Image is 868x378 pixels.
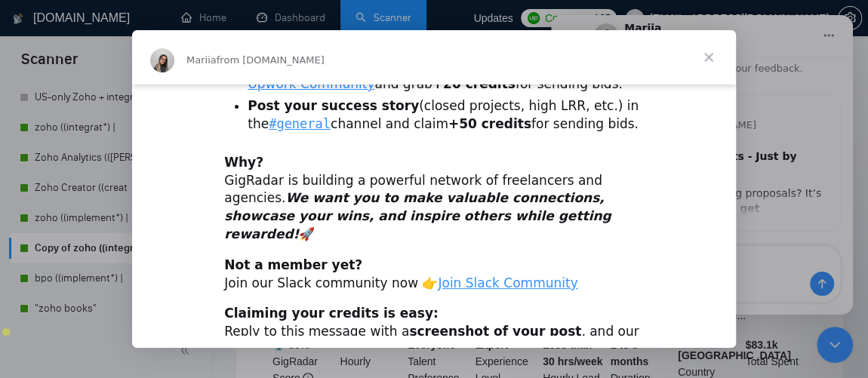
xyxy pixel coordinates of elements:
img: Profile image for Mariia [31,98,55,122]
div: 💬 [31,134,271,164]
button: go back [10,6,38,35]
a: GigRadar Upwork Community [248,58,623,91]
span: Mariia [67,104,97,115]
img: Apollo [1,327,11,337]
a: Join Slack Community [438,275,577,290]
button: Emoji picker [23,263,35,275]
div: Mariia says… [12,79,290,235]
b: Why? [224,155,263,170]
button: Home [263,6,292,35]
div: Reply to this message with a , and our Tech Support Team will instantly top up your credits! 💸 [224,305,644,358]
a: #general [269,116,331,131]
i: We want you to make valuable connections, showcase your wins, and inspire others while getting re... [224,190,611,241]
b: +20 credits [432,76,516,91]
span: from [DOMAIN_NAME] [97,104,205,115]
div: Join our Slack community now 👉 [224,257,644,293]
span: from [DOMAIN_NAME] [217,54,325,66]
b: Earn Free GigRadar Credits - Just by Sharing Your Story! [31,135,245,162]
div: GigRadar is building a powerful network of freelancers and agencies. 🚀 [224,154,644,244]
li: (closed projects, high LRR, etc.) in the channel and claim for sending bids. [248,97,644,134]
b: Claiming your credits is easy: [224,306,439,321]
b: +50 credits [448,116,531,131]
b: Post your success story [248,98,419,113]
p: Active 4h ago [73,19,140,34]
b: Not a member yet? [224,257,362,272]
b: screenshot of your post [409,324,581,339]
textarea: Message… [13,231,289,257]
img: Profile image for Mariia [150,48,174,72]
span: Close [682,30,736,85]
span: Mariia [186,54,217,66]
button: Send a message… [259,257,283,281]
img: Profile image for Mariia [43,8,67,32]
h1: Mariia [73,8,110,19]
